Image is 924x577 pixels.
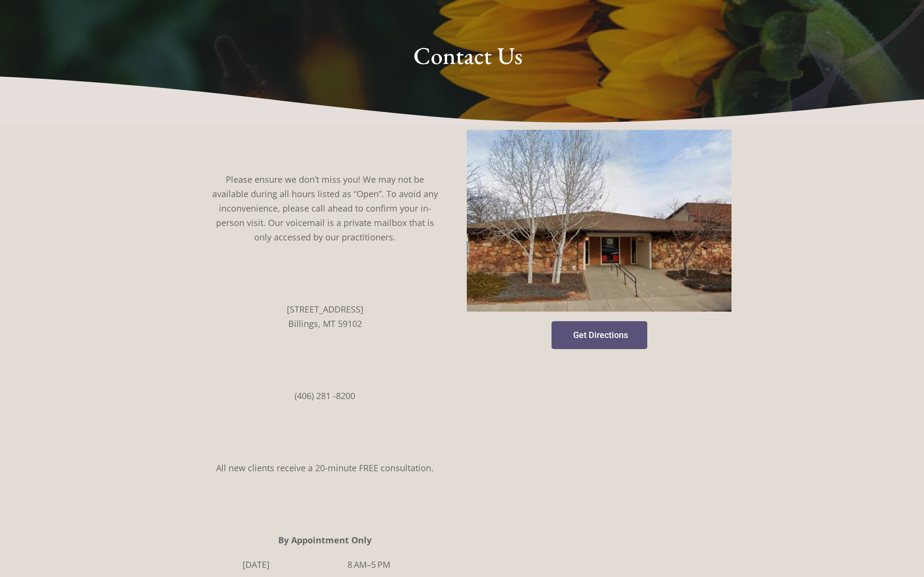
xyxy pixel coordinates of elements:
[552,321,647,349] a: Link 2
[278,534,372,546] strong: By Appointment Only
[467,359,731,575] iframe: embedded content 2
[212,172,438,244] p: Please ensure we don’t miss you! We may not be available during all hours listed as “Open”. To av...
[213,557,300,572] td: [DATE]
[467,130,731,312] img: Exterior of Advance Wellness Clinic in Billings, Montana
[212,461,438,475] p: All new clients receive a 20-minute FREE consultation.
[573,331,628,339] span: Get Directions
[301,557,437,572] td: 8 AM–5 PM
[212,389,438,403] p: (406) 281 -8200
[200,41,736,70] h2: Contact Us
[212,302,438,331] p: [STREET_ADDRESS] Billings, MT 59102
